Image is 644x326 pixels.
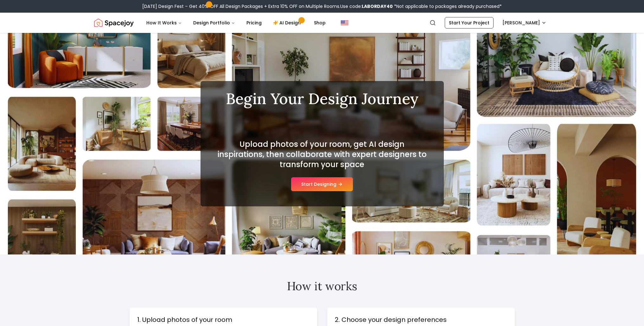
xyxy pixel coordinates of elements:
h2: How it works [130,280,515,292]
img: United States [341,19,348,27]
h3: 2. Choose your design preferences [335,315,507,324]
h2: Upload photos of your room, get AI design inspirations, then collaborate with expert designers to... [216,139,429,170]
a: Pricing [241,16,267,29]
button: Design Portfolio [188,16,240,29]
nav: Global [94,13,550,33]
h1: Begin Your Design Journey [216,91,429,106]
a: AI Design [268,16,308,29]
b: LABORDAY40 [362,3,393,9]
button: How It Works [141,16,187,29]
a: Shop [309,16,331,29]
span: *Not applicable to packages already purchased* [393,3,502,9]
button: [PERSON_NAME] [499,17,550,28]
h3: 1. Upload photos of your room [137,315,309,324]
div: [DATE] Design Fest – Get 40% OFF All Design Packages + Extra 10% OFF on Multiple Rooms. [142,3,502,9]
a: Start Your Project [445,17,494,28]
a: Spacejoy [94,16,134,29]
span: Use code: [340,3,393,9]
img: Spacejoy Logo [94,16,134,29]
button: Start Designing [291,177,353,191]
nav: Main [141,16,331,29]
